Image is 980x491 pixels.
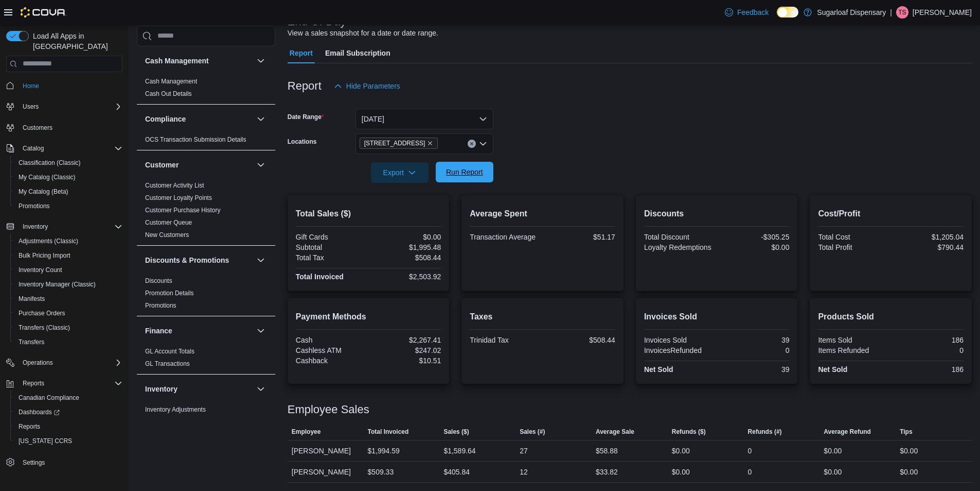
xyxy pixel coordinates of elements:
h2: Products Sold [818,311,964,323]
div: 12 [520,466,528,478]
span: Customer Purchase History [145,206,221,214]
h2: Cost/Profit [818,208,964,220]
p: [PERSON_NAME] [913,6,972,19]
button: Purchase Orders [10,306,127,320]
div: $1,589.64 [443,445,475,457]
div: 39 [719,365,789,374]
div: $58.88 [596,445,618,457]
button: Adjustments (Classic) [10,234,127,248]
a: Purchase Orders [14,307,69,319]
div: -$305.25 [719,233,789,241]
div: Loyalty Redemptions [644,243,715,251]
a: Classification (Classic) [14,157,85,169]
span: OCS Transaction Submission Details [145,136,246,144]
span: Customers [19,121,122,134]
div: $0.00 [900,445,918,457]
a: Transfers [14,336,48,348]
span: Operations [23,359,53,367]
div: Invoices Sold [644,336,715,344]
span: Classification (Classic) [19,159,81,167]
a: OCS Transaction Submission Details [145,136,246,143]
div: Cash Management [137,75,275,104]
div: $0.00 [900,466,918,478]
span: Users [23,103,39,111]
h2: Payment Methods [296,311,441,323]
div: $247.02 [370,346,441,354]
span: Cash Management [145,77,197,86]
button: Inventory [145,384,253,394]
a: Inventory Manager (Classic) [14,278,100,291]
div: Total Tax [296,253,366,262]
a: My Catalog (Classic) [14,171,80,183]
div: Cashback [296,357,366,365]
div: $0.00 [824,445,842,457]
span: TS [898,6,906,19]
h3: Compliance [145,114,186,124]
div: $0.00 [824,466,842,478]
span: Reports [19,377,122,390]
span: Classification (Classic) [14,157,122,169]
button: Cash Management [255,55,267,67]
a: Discounts [145,277,172,284]
button: Inventory [255,383,267,395]
div: View a sales snapshot for a date or date range. [288,28,438,39]
button: Cash Management [145,56,253,66]
div: Compliance [137,133,275,150]
span: My Catalog (Beta) [19,188,68,196]
button: Promotions [10,199,127,213]
button: Catalog [2,141,127,156]
button: Catalog [19,142,48,155]
div: Finance [137,345,275,374]
span: Hide Parameters [346,81,400,91]
span: My Catalog (Classic) [19,173,76,181]
a: Canadian Compliance [14,392,83,404]
a: Inventory Count [14,264,66,276]
h3: Cash Management [145,56,209,66]
div: $1,995.48 [370,243,441,251]
div: 186 [893,336,964,344]
button: Classification (Classic) [10,156,127,170]
button: Home [2,78,127,93]
button: Hide Parameters [330,76,404,96]
a: Settings [19,456,49,469]
span: Discounts [145,277,172,285]
button: Finance [145,326,253,336]
div: Cashless ATM [296,346,366,354]
h2: Taxes [470,311,615,323]
span: Refunds ($) [672,428,706,436]
h2: Discounts [644,208,790,220]
div: Total Profit [818,243,888,251]
span: Promotions [14,200,122,212]
div: $405.84 [443,466,470,478]
span: Settings [23,459,45,467]
div: Items Refunded [818,346,888,354]
span: Email Subscription [325,43,390,63]
button: Run Report [436,162,493,182]
span: Reports [23,379,44,387]
strong: Total Invoiced [296,273,344,281]
span: Home [23,82,39,90]
span: Average Refund [824,428,871,436]
div: 39 [719,336,789,344]
a: My Catalog (Beta) [14,185,73,198]
span: Inventory Count [19,266,62,274]
div: $0.00 [719,243,789,251]
h3: Inventory [145,384,177,394]
span: Transfers (Classic) [14,321,122,334]
p: | [890,6,892,19]
span: Catalog [23,144,44,153]
div: Trinidad Tax [470,336,540,344]
div: $790.44 [893,243,964,251]
span: Promotions [19,202,50,210]
a: Bulk Pricing Import [14,249,75,262]
span: Sales (#) [520,428,545,436]
button: Open list of options [479,140,487,148]
div: Cash [296,336,366,344]
div: $1,205.04 [893,233,964,241]
span: Catalog [19,142,122,155]
button: Manifests [10,292,127,306]
div: $508.44 [545,336,615,344]
span: Refunds (#) [748,428,782,436]
span: Transfers (Classic) [19,324,70,332]
div: InvoicesRefunded [644,346,715,354]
